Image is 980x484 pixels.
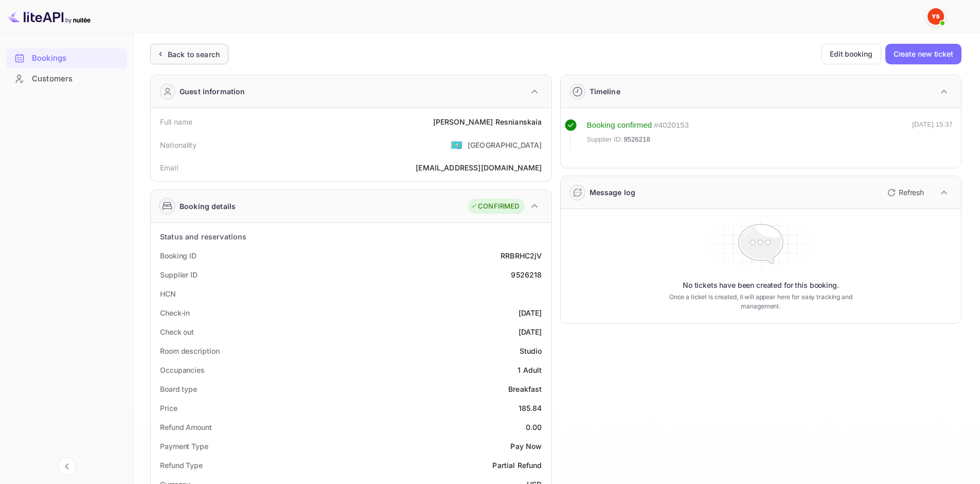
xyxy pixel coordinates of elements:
button: Refresh [881,184,928,201]
div: Refund Amount [160,422,212,433]
p: Refresh [899,187,924,198]
div: [GEOGRAPHIC_DATA] [468,140,542,150]
div: Bookings [32,53,122,64]
div: CONFIRMED [470,201,519,212]
div: Message log [590,187,636,198]
p: Once a ticket is created, it will appear here for easy tracking and management. [653,292,868,311]
div: [EMAIL_ADDRESS][DOMAIN_NAME] [416,162,542,173]
div: # 4020153 [654,119,689,131]
div: [DATE] [519,307,542,318]
div: Booking details [180,201,236,212]
div: Guest information [180,86,245,97]
div: Board type [160,384,197,394]
div: RRBRHC2jV [501,250,542,261]
img: LiteAPI logo [8,8,91,25]
div: 185.84 [519,403,542,413]
span: United States [451,135,462,154]
button: Edit booking [821,44,881,64]
div: Customers [32,73,122,85]
div: Timeline [590,86,620,97]
div: [PERSON_NAME] Resnianskaia [433,116,542,127]
div: Room description [160,345,219,356]
div: Supplier ID [160,269,198,280]
div: Payment Type [160,441,208,452]
div: Nationality [160,140,197,150]
div: Booking confirmed [587,119,652,131]
div: [DATE] 15:37 [912,119,953,149]
div: Bookings [6,48,127,68]
div: Partial Refund [492,460,542,471]
button: Collapse navigation [58,457,76,476]
p: No tickets have been created for this booking. [683,280,839,290]
a: Bookings [6,48,127,67]
div: Breakfast [508,384,542,394]
span: Supplier ID: [587,134,623,145]
div: Check out [160,326,194,337]
div: Status and reservations [160,231,246,242]
div: Booking ID [160,250,197,261]
div: Occupancies [160,365,205,375]
div: Customers [6,69,127,89]
div: Refund Type [160,460,203,471]
div: 0.00 [526,422,542,433]
a: Customers [6,69,127,88]
span: 9526218 [623,134,650,145]
div: Price [160,403,177,413]
div: Studio [520,345,542,356]
div: HCN [160,288,176,299]
div: 9526218 [511,269,542,280]
div: [DATE] [519,326,542,337]
div: Pay Now [510,441,542,452]
div: 1 Adult [518,365,542,375]
div: Email [160,162,178,173]
button: Create new ticket [885,44,961,64]
div: Check-in [160,307,190,318]
div: Back to search [168,49,220,60]
img: Yandex Support [928,8,944,25]
div: Full name [160,116,192,127]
